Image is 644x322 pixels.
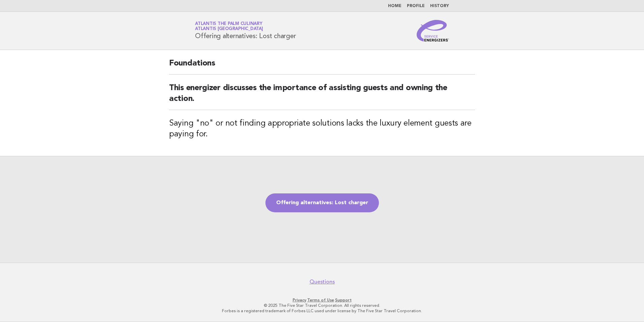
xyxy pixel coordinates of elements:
[407,4,425,8] a: Profile
[169,118,475,140] h3: Saying "no" or not finding appropriate solutions lacks the luxury element guests are paying for.
[195,27,263,31] span: Atlantis [GEOGRAPHIC_DATA]
[417,20,449,42] img: Service Energizers
[335,298,352,302] a: Support
[195,22,296,39] h1: Offering alternatives: Lost charger
[116,297,528,303] p: · ·
[195,22,263,31] a: Atlantis The Palm CulinaryAtlantis [GEOGRAPHIC_DATA]
[116,303,528,308] p: © 2025 The Five Star Travel Corporation. All rights reserved.
[169,83,475,110] h2: This energizer discusses the importance of assisting guests and owning the action.
[430,4,449,8] a: History
[116,308,528,314] p: Forbes is a registered trademark of Forbes LLC used under license by The Five Star Travel Corpora...
[169,58,475,75] h2: Foundations
[307,298,334,302] a: Terms of Use
[293,298,306,302] a: Privacy
[310,278,335,285] a: Questions
[388,4,401,8] a: Home
[265,193,379,212] a: Offering alternatives: Lost charger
